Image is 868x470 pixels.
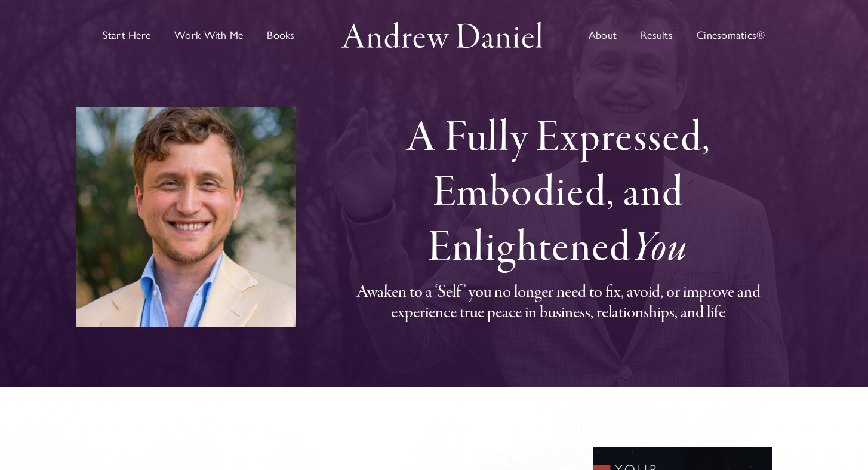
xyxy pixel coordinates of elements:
[76,107,296,327] img: andrew-daniel-2023–3‑headshot-50
[337,19,546,51] img: Andrew Daniel Logo
[324,282,792,323] h3: Awaken to a ‘Self’ you no longer need to fix, avoid, or improve and experience true peace in busi...
[267,30,294,41] span: Books
[174,2,243,68] a: Work with Andrew in groups or private sessions
[324,112,792,277] h1: A Fully Expressed, Embodied, and Enlightened
[103,30,150,41] span: Start Here
[632,221,688,277] em: You
[174,30,243,41] span: Work With Me
[641,2,673,68] a: Results
[103,2,150,68] a: Start Here
[697,2,765,68] a: Cinesomatics®
[697,30,765,41] span: Cinesomatics®
[589,2,617,68] a: About
[267,2,294,68] a: Discover books written by Andrew Daniel
[641,30,673,41] span: Results
[589,30,617,41] span: About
